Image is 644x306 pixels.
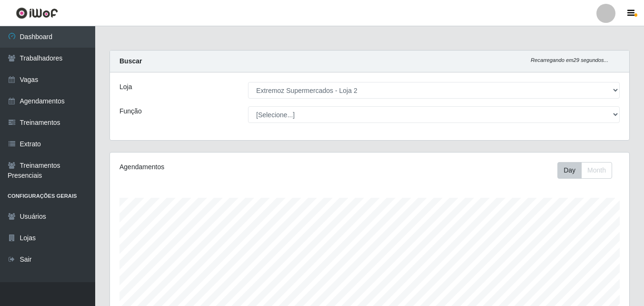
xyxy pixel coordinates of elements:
[531,57,608,63] i: Recarregando em 29 segundos...
[557,162,620,179] div: Toolbar with button groups
[581,162,612,179] button: Month
[119,162,319,172] div: Agendamentos
[119,106,142,116] label: Função
[557,162,612,179] div: First group
[16,7,58,19] img: CoreUI Logo
[119,57,142,65] strong: Buscar
[557,162,582,179] button: Day
[119,82,132,92] label: Loja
